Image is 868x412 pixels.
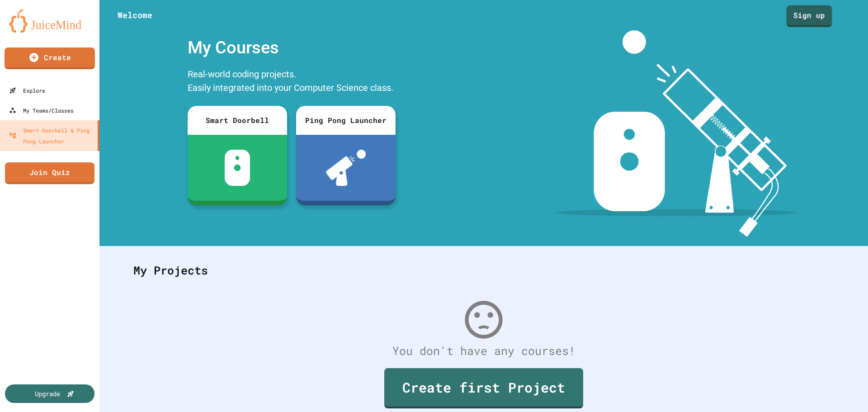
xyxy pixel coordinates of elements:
[35,389,60,398] div: Upgrade
[384,368,583,408] a: Create first Project
[9,85,45,96] div: Explore
[124,253,843,288] div: My Projects
[555,30,797,237] img: banner-image-my-projects.png
[5,47,95,69] a: Create
[183,30,400,65] div: My Courses
[188,106,287,135] div: Smart Doorbell
[9,9,90,33] img: logo-orange.svg
[5,162,94,184] a: Join Quiz
[183,65,400,99] div: Real-world coding projects. Easily integrated into your Computer Science class.
[124,342,843,360] div: You don't have any courses!
[326,150,366,186] img: ppl-with-ball.png
[225,150,250,186] img: sdb-white.svg
[9,105,74,116] div: My Teams/Classes
[296,106,396,135] div: Ping Pong Launcher
[787,5,832,27] a: Sign up
[9,125,94,147] div: Smart Doorbell & Ping Pong Launcher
